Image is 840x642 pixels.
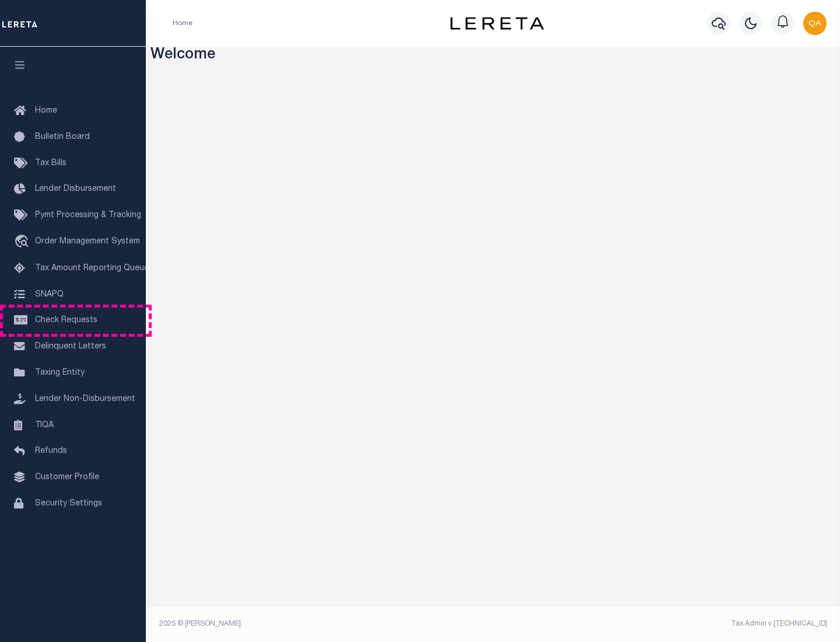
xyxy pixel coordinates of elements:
[150,47,836,65] h3: Welcome
[35,473,99,481] span: Customer Profile
[35,159,66,168] span: Tax Bills
[35,500,102,508] span: Security Settings
[803,12,827,35] img: svg+xml;base64,PHN2ZyB4bWxucz0iaHR0cDovL3d3dy53My5vcmcvMjAwMC9zdmciIHBvaW50ZXItZXZlbnRzPSJub25lIi...
[35,316,97,325] span: Check Requests
[35,290,64,298] span: SNAPQ
[35,343,106,351] span: Delinquent Letters
[450,17,544,30] img: logo-dark.svg
[150,619,494,629] div: 2025 © [PERSON_NAME].
[35,133,90,141] span: Bulletin Board
[35,211,141,219] span: Pymt Processing & Tracking
[35,395,135,403] span: Lender Non-Disbursement
[173,18,192,29] li: Home
[14,235,33,250] i: travel_explore
[502,619,827,629] div: Tax Admin v.[TECHNICAL_ID]
[35,421,54,429] span: TIQA
[35,447,67,455] span: Refunds
[35,369,85,377] span: Taxing Entity
[35,238,140,246] span: Order Management System
[35,107,57,115] span: Home
[35,264,149,273] span: Tax Amount Reporting Queue
[35,185,116,193] span: Lender Disbursement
